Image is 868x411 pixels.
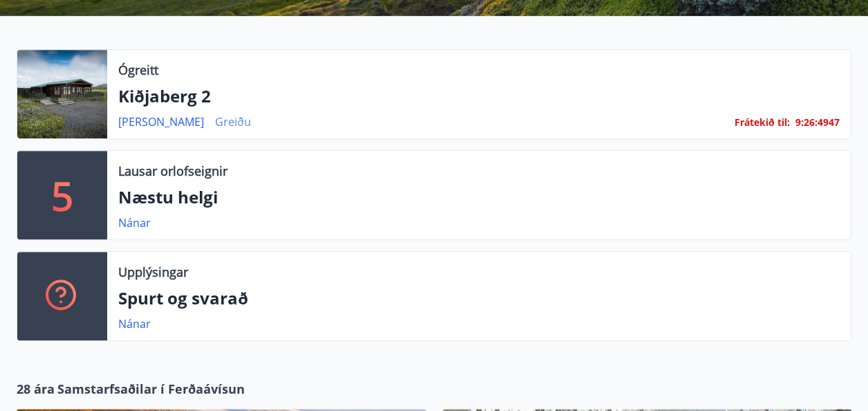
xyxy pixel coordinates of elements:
font: Nánar [118,316,151,331]
font: 28 ára [17,381,55,397]
font: Spurt og svarað [118,286,248,309]
font: Kiðjaberg 2 [118,84,211,107]
font: : [787,116,790,129]
font: Nánar [118,215,151,230]
font: 47 [829,116,840,129]
font: 5 [51,169,73,221]
font: Upplýsingar [118,264,188,280]
font: Lausar orlofseignir [118,163,228,179]
font: [PERSON_NAME] [118,114,204,129]
font: Greiðu [215,114,251,129]
font: 9:26:49 [795,116,829,129]
font: Samstarfsaðilar í Ferðaávísun [57,381,245,397]
font: Frátekið til [735,116,787,129]
font: Næstu helgi [118,185,218,208]
font: Ógreitt [118,62,158,78]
